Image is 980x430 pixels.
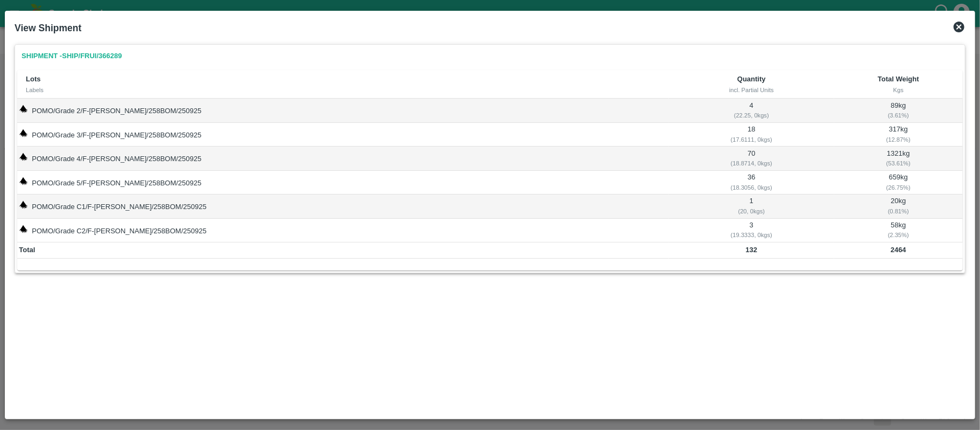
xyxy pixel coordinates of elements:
[834,123,963,147] td: 317 kg
[671,206,833,216] div: ( 20, 0 kgs)
[746,246,758,254] b: 132
[878,75,919,83] b: Total Weight
[19,105,27,113] img: weight
[834,99,963,122] td: 89 kg
[19,225,27,233] img: weight
[671,158,833,168] div: ( 18.8714, 0 kgs)
[836,230,961,240] div: ( 2.35 %)
[669,219,834,242] td: 3
[26,75,40,83] b: Lots
[671,110,833,120] div: ( 22.25, 0 kgs)
[669,195,834,218] td: 1
[671,183,833,192] div: ( 18.3056, 0 kgs)
[15,23,81,33] b: View Shipment
[834,171,963,195] td: 659 kg
[834,195,963,218] td: 20 kg
[669,171,834,195] td: 36
[834,219,963,242] td: 58 kg
[17,147,669,170] td: POMO/Grade 4/F-[PERSON_NAME]/258BOM/250925
[17,219,669,242] td: POMO/Grade C2/F-[PERSON_NAME]/258BOM/250925
[836,206,961,216] div: ( 0.81 %)
[671,230,833,240] div: ( 19.3333, 0 kgs)
[17,171,669,195] td: POMO/Grade 5/F-[PERSON_NAME]/258BOM/250925
[843,85,954,95] div: Kgs
[17,195,669,218] td: POMO/Grade C1/F-[PERSON_NAME]/258BOM/250925
[669,147,834,170] td: 70
[17,47,126,66] a: Shipment -SHIP/FRUI/366289
[737,75,766,83] b: Quantity
[836,183,961,192] div: ( 26.75 %)
[19,129,27,137] img: weight
[26,85,660,95] div: Labels
[19,152,27,161] img: weight
[19,177,27,185] img: weight
[836,110,961,120] div: ( 3.61 %)
[19,200,27,209] img: weight
[671,135,833,144] div: ( 17.6111, 0 kgs)
[17,99,669,122] td: POMO/Grade 2/F-[PERSON_NAME]/258BOM/250925
[836,158,961,168] div: ( 53.61 %)
[836,135,961,144] div: ( 12.87 %)
[834,147,963,170] td: 1321 kg
[891,246,906,254] b: 2464
[19,246,35,254] b: Total
[17,123,669,147] td: POMO/Grade 3/F-[PERSON_NAME]/258BOM/250925
[669,99,834,122] td: 4
[669,123,834,147] td: 18
[678,85,826,95] div: incl. Partial Units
